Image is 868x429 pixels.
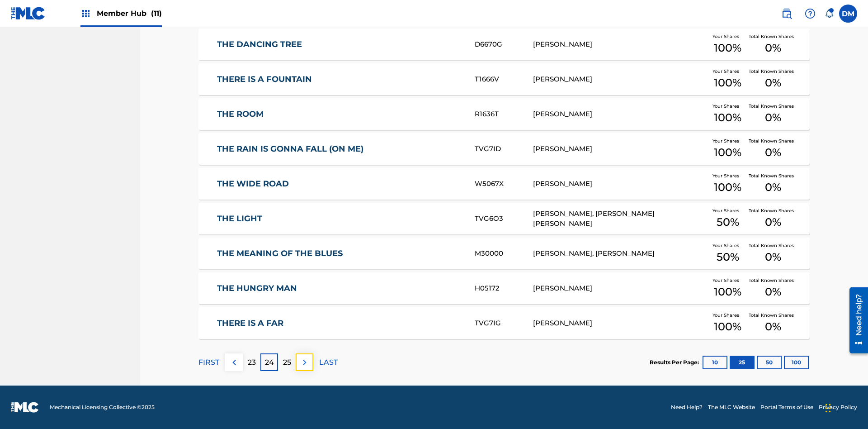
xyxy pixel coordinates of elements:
a: THE DANCING TREE [217,39,463,50]
p: 25 [283,357,291,368]
span: Your Shares [712,277,743,284]
img: help [805,8,816,19]
button: 25 [730,356,755,369]
div: D6670G [475,39,533,50]
span: Your Shares [712,138,743,144]
span: Total Known Shares [749,277,797,284]
span: 0 % [765,110,781,126]
span: Total Known Shares [749,33,797,40]
p: 24 [265,357,274,368]
span: 50 % [717,249,739,265]
span: 0 % [765,40,781,56]
div: TVG7IG [475,318,533,329]
img: left [229,357,240,368]
a: The MLC Website [708,403,755,411]
div: W5067X [475,179,533,189]
span: Your Shares [712,103,743,110]
div: [PERSON_NAME] [533,283,707,294]
span: Your Shares [712,312,743,319]
div: [PERSON_NAME], [PERSON_NAME] [533,248,707,259]
span: Total Known Shares [749,138,797,144]
a: Portal Terms of Use [760,403,813,411]
img: logo [11,402,39,413]
div: [PERSON_NAME] [533,39,707,50]
span: 0 % [765,284,781,300]
a: THERE IS A FOUNTAIN [217,74,463,85]
p: Results Per Page: [650,358,701,367]
span: Total Known Shares [749,68,797,75]
span: 0 % [765,214,781,230]
div: [PERSON_NAME] [533,74,707,85]
div: Drag [826,395,831,422]
span: Member Hub [97,8,162,19]
a: Need Help? [671,403,703,411]
img: Top Rightsholders [80,8,91,19]
img: search [781,8,792,19]
span: 0 % [765,179,781,195]
span: Total Known Shares [749,103,797,110]
span: 100 % [714,75,741,91]
span: Total Known Shares [749,172,797,179]
span: Mechanical Licensing Collective © 2025 [50,403,155,411]
a: THE WIDE ROAD [217,179,463,189]
div: Help [801,5,819,23]
iframe: Resource Center [843,284,868,358]
a: THE LIGHT [217,214,463,224]
div: User Menu [839,5,857,23]
div: R1636T [475,109,533,119]
a: THERE IS A FAR [217,318,463,329]
a: THE RAIN IS GONNA FALL (ON ME) [217,144,463,154]
a: THE HUNGRY MAN [217,283,463,294]
span: Your Shares [712,207,743,214]
span: Your Shares [712,172,743,179]
button: 10 [703,356,727,369]
span: 100 % [714,284,741,300]
span: 50 % [717,214,739,230]
span: Your Shares [712,33,743,40]
span: 0 % [765,144,781,161]
span: Your Shares [712,242,743,249]
div: H05172 [475,283,533,294]
div: [PERSON_NAME] [533,318,707,329]
button: 100 [784,356,809,369]
span: 0 % [765,75,781,91]
span: (11) [151,9,162,18]
button: 50 [757,356,782,369]
div: [PERSON_NAME] [533,144,707,154]
span: 100 % [714,110,741,126]
a: Public Search [778,5,796,23]
div: M30000 [475,248,533,259]
div: [PERSON_NAME] [533,109,707,119]
p: LAST [319,357,338,368]
span: Total Known Shares [749,207,797,214]
span: 100 % [714,40,741,56]
span: Total Known Shares [749,312,797,319]
img: right [299,357,310,368]
div: TVG6O3 [475,214,533,224]
div: [PERSON_NAME] [533,179,707,189]
a: THE MEANING OF THE BLUES [217,248,463,259]
div: [PERSON_NAME], [PERSON_NAME] [PERSON_NAME] [533,209,707,229]
span: 100 % [714,144,741,161]
a: Privacy Policy [819,403,857,411]
p: FIRST [198,357,219,368]
span: Total Known Shares [749,242,797,249]
span: 100 % [714,179,741,195]
span: 100 % [714,319,741,335]
span: Your Shares [712,68,743,75]
img: MLC Logo [11,7,46,20]
div: Notifications [825,9,834,18]
a: THE ROOM [217,109,463,119]
div: T1666V [475,74,533,85]
span: 0 % [765,319,781,335]
span: 0 % [765,249,781,265]
iframe: Chat Widget [823,386,868,429]
p: 23 [248,357,256,368]
div: TVG7ID [475,144,533,154]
